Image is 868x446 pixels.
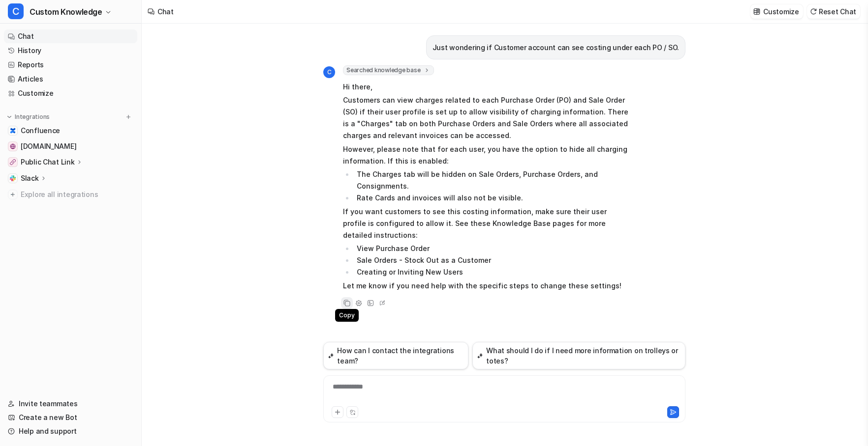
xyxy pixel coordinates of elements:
a: History [4,44,137,57]
li: The Charges tab will be hidden on Sale Orders, Purchase Orders, and Consignments. [354,168,631,192]
p: If you want customers to see this costing information, make sure their user profile is configured... [343,206,631,241]
span: C [8,3,24,19]
img: reset [810,8,817,15]
span: Confluence [21,126,60,136]
img: explore all integrations [8,190,18,199]
p: Slack [21,173,39,183]
p: Public Chat Link [21,157,75,167]
a: Articles [4,72,137,86]
a: Reports [4,58,137,72]
button: What should I do if I need more information on trolleys or totes? [472,342,685,369]
img: menu_add.svg [125,113,132,120]
button: Customize [750,4,803,19]
img: expand menu [6,113,13,120]
li: View Purchase Order [354,243,631,254]
img: help.cartoncloud.com [10,143,16,149]
p: Customize [763,6,799,17]
div: Chat [157,6,174,17]
img: customize [753,8,760,15]
img: Slack [10,175,16,181]
button: How can I contact the integrations team? [323,342,468,369]
button: Integrations [4,112,53,122]
span: [DOMAIN_NAME] [21,141,76,151]
img: Confluence [10,128,16,134]
a: Help and support [4,424,137,438]
a: ConfluenceConfluence [4,124,137,138]
p: However, please note that for each user, you have the option to hide all charging information. If... [343,143,631,167]
a: Explore all integrations [4,188,137,201]
li: Rate Cards and invoices will also not be visible. [354,192,631,204]
p: Hi there, [343,81,631,93]
p: Just wondering if Customer account can see costing under each PO / SO. [433,42,679,54]
a: Invite teammates [4,397,137,411]
li: Sale Orders - Stock Out as a Customer [354,254,631,266]
img: Public Chat Link [10,159,16,165]
span: Searched knowledge base [343,65,434,75]
p: Let me know if you need help with the specific steps to change these settings! [343,280,631,292]
span: Copy [335,309,358,322]
span: C [323,66,335,78]
span: Custom Knowledge [30,5,102,19]
p: Customers can view charges related to each Purchase Order (PO) and Sale Order (SO) if their user ... [343,94,631,141]
li: Creating or Inviting New Users [354,266,631,278]
a: Chat [4,29,137,43]
p: Integrations [15,113,50,121]
a: Customize [4,86,137,100]
a: Create a new Bot [4,411,137,424]
a: help.cartoncloud.com[DOMAIN_NAME] [4,139,137,153]
button: Reset Chat [807,4,860,19]
span: Explore all integrations [21,187,133,202]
